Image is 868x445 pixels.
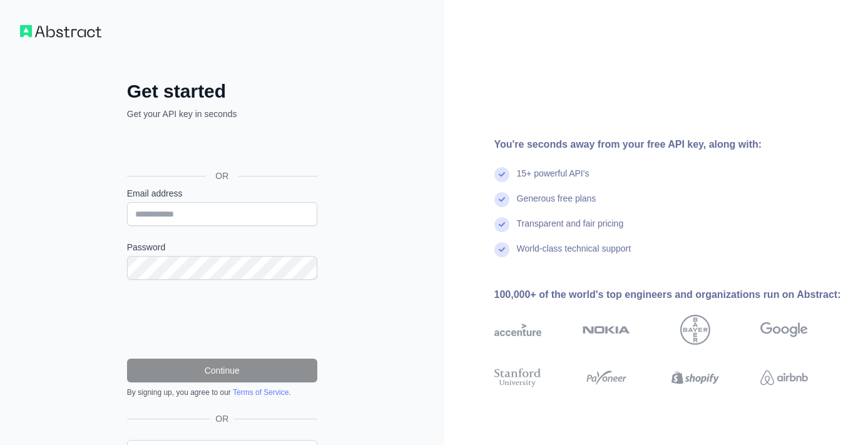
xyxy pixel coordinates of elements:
[127,134,315,161] div: Войти с аккаунтом Google (откроется в новой вкладке)
[210,412,233,425] span: OR
[494,217,509,232] img: check mark
[127,108,317,120] p: Get your API key in seconds
[127,80,317,103] h2: Get started
[494,167,509,182] img: check mark
[127,187,317,200] label: Email address
[20,25,101,38] img: Workflow
[127,387,317,397] div: By signing up, you agree to our .
[494,242,509,257] img: check mark
[233,388,288,397] a: Terms of Service
[671,366,719,390] img: shopify
[121,134,321,161] iframe: Кнопка "Войти с аккаунтом Google"
[583,315,630,345] img: nokia
[494,192,509,207] img: check mark
[494,315,542,345] img: accenture
[127,241,317,253] label: Password
[494,287,849,302] div: 100,000+ of the world's top engineers and organizations run on Abstract:
[205,170,238,182] span: OR
[517,217,624,242] div: Transparent and fair pricing
[760,315,808,345] img: google
[680,315,710,345] img: bayer
[517,167,590,192] div: 15+ powerful API's
[127,359,317,382] button: Continue
[127,295,317,344] iframe: reCAPTCHA
[494,366,542,390] img: stanford university
[517,242,631,267] div: World-class technical support
[517,192,596,217] div: Generous free plans
[494,137,849,152] div: You're seconds away from your free API key, along with:
[760,366,808,390] img: airbnb
[583,366,630,390] img: payoneer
